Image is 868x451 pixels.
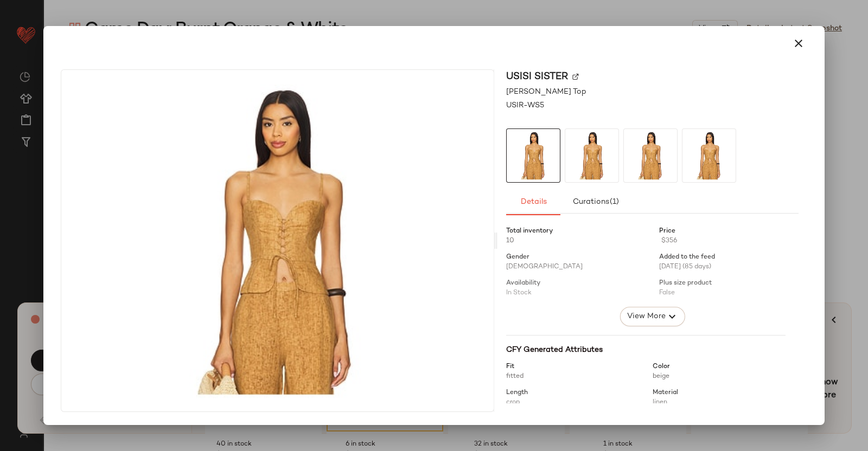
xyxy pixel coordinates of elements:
img: USIR-WS5_V1.jpg [565,129,618,182]
div: CFY Generated Attributes [506,344,786,356]
img: svg%3e [572,74,579,80]
span: (1) [609,198,619,207]
span: USIR-WS5 [506,100,544,111]
img: USIR-WS5_V1.jpg [624,129,677,182]
span: View More [626,310,665,323]
img: USIR-WS5_V1.jpg [61,70,494,411]
span: Usisi Sister [506,69,568,84]
span: [PERSON_NAME] Top [506,86,586,98]
span: Details [520,198,546,207]
img: USIR-WS5_V1.jpg [682,129,736,182]
button: View More [620,307,685,326]
img: USIR-WS5_V1.jpg [507,129,560,182]
span: Curations [572,198,620,207]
